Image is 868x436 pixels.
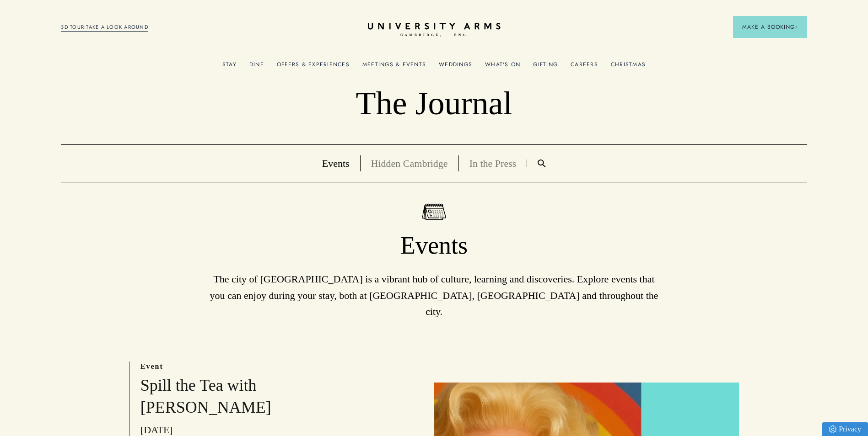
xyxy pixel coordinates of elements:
[205,271,663,319] p: The city of [GEOGRAPHIC_DATA] is a vibrant hub of culture, learning and discoveries. Explore even...
[277,61,350,73] a: Offers & Experiences
[533,61,558,73] a: Gifting
[485,61,520,73] a: What's On
[822,422,868,436] a: Privacy
[538,160,546,167] img: Search
[61,231,807,261] h1: Events
[733,16,807,38] button: Make a BookingArrow icon
[61,84,807,123] p: The Journal
[140,362,350,372] p: event
[371,158,448,169] a: Hidden Cambridge
[140,375,350,419] h3: Spill the Tea with [PERSON_NAME]
[527,160,556,167] a: Search
[571,61,598,73] a: Careers
[368,23,501,37] a: Home
[829,425,836,433] img: Privacy
[795,26,798,29] img: Arrow icon
[422,203,446,220] img: Events
[249,61,264,73] a: Dine
[742,23,798,31] span: Make a Booking
[439,61,472,73] a: Weddings
[61,23,148,32] a: 3D TOUR:TAKE A LOOK AROUND
[611,61,646,73] a: Christmas
[222,61,237,73] a: Stay
[322,158,350,169] a: Events
[362,61,426,73] a: Meetings & Events
[469,158,517,169] a: In the Press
